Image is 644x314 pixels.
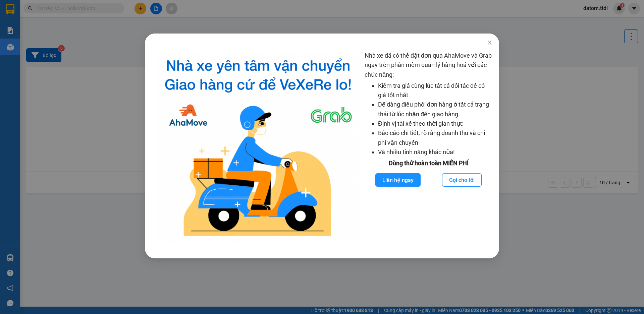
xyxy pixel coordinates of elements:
[442,173,482,187] button: Gọi cho tôi
[487,40,492,45] span: close
[378,128,492,147] li: Báo cáo chi tiết, rõ ràng doanh thu và chi phí vận chuyển
[378,147,492,157] li: Và nhiều tính năng khác nữa!
[449,176,475,184] span: Gọi cho tôi
[382,176,414,184] span: Liên hệ ngay
[157,51,359,242] img: logo
[378,119,492,128] li: Định vị tài xế theo thời gian thực
[378,100,492,119] li: Dễ dàng điều phối đơn hàng ở tất cả trạng thái từ lúc nhận đến giao hàng
[378,81,492,100] li: Kiểm tra giá cùng lúc tất cả đối tác để có giá tốt nhất
[375,173,421,187] button: Liên hệ ngay
[365,51,492,242] div: Nhà xe đã có thể đặt đơn qua AhaMove và Grab ngay trên phần mềm quản lý hàng hoá với các chức năng:
[365,159,492,168] div: Dùng thử hoàn toàn MIỄN PHÍ
[480,34,499,52] button: Close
